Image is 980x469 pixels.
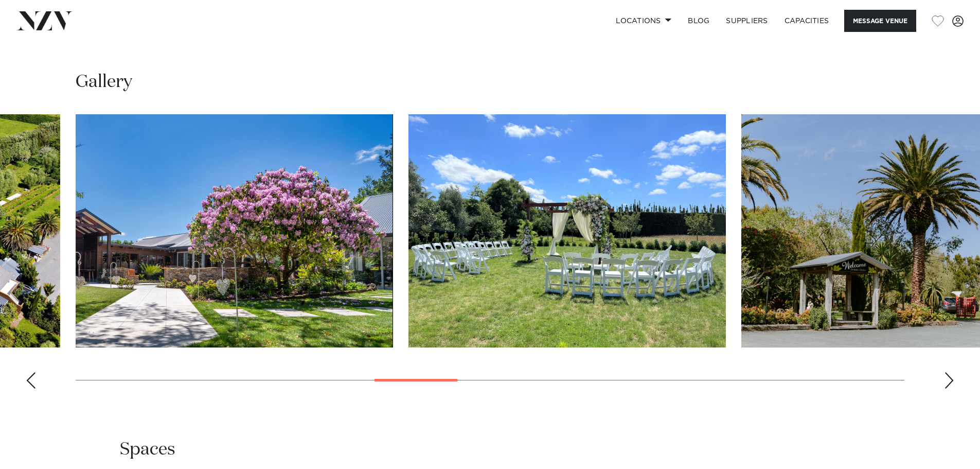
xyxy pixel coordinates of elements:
[120,438,175,461] h2: Spaces
[680,10,718,32] a: BLOG
[718,10,776,32] a: SUPPLIERS
[76,71,132,94] h2: Gallery
[608,10,680,32] a: Locations
[776,10,838,32] a: Capacities
[844,10,916,32] button: Message Venue
[76,114,393,348] swiper-slide: 10 / 25
[16,11,73,30] img: nzv-logo.png
[408,114,726,348] swiper-slide: 11 / 25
